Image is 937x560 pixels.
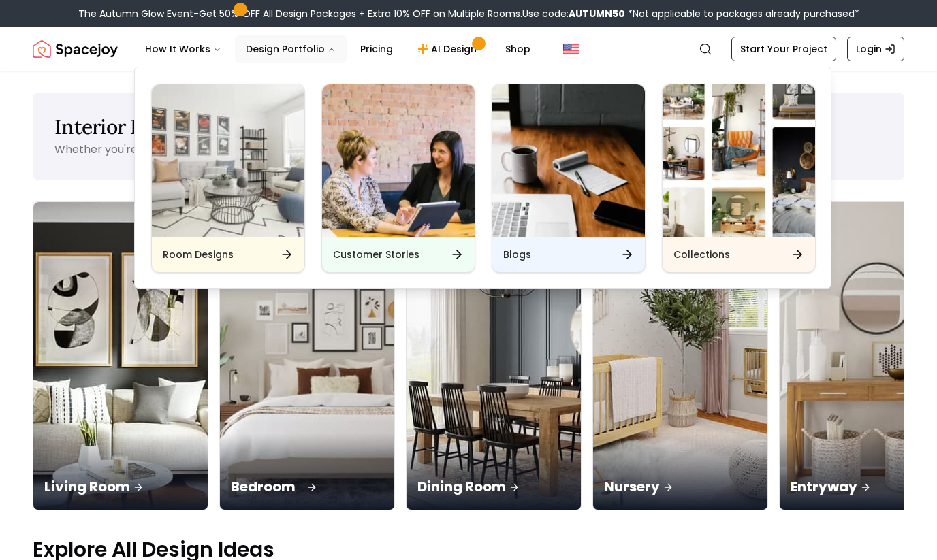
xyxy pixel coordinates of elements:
span: *Not applicable to packages already purchased* [625,7,859,20]
a: Pricing [349,35,404,63]
a: Spacejoy [33,35,118,63]
a: BedroomBedroom [219,201,395,510]
h6: Collections [673,248,730,261]
img: Spacejoy Logo [33,35,118,63]
p: Nursery [604,477,757,496]
h6: Room Designs [163,248,234,261]
a: Dining RoomDining Room [406,201,582,510]
nav: Global [33,27,904,71]
span: Use code: [522,7,625,20]
a: Shop [494,35,541,63]
a: Login [847,37,904,61]
a: Room DesignsRoom Designs [151,84,305,273]
a: NurseryNursery [592,201,768,510]
img: Room Designs [152,84,304,237]
img: Bedroom [216,195,399,518]
p: Whether you're starting from scratch or refreshing a room, finding the right interior design idea... [54,142,732,157]
a: BlogsBlogs [492,84,646,273]
p: Dining Room [417,477,570,496]
img: Nursery [593,202,767,510]
h1: Interior Design Ideas for Every Space in Your Home [54,114,883,139]
a: Living RoomLiving Room [33,201,208,510]
img: Blogs [492,84,645,237]
a: CollectionsCollections [662,84,816,273]
a: Customer StoriesCustomer Stories [321,84,475,273]
a: Start Your Project [731,37,836,61]
div: The Autumn Glow Event-Get 50% OFF All Design Packages + Extra 10% OFF on Multiple Rooms. [78,7,859,20]
button: Design Portfolio [235,35,347,63]
img: Living Room [33,202,208,510]
img: Customer Stories [322,84,475,237]
b: AUTUMN50 [569,7,625,20]
h6: Blogs [503,248,531,261]
a: AI Design [407,35,492,63]
button: How It Works [134,35,232,63]
p: Living Room [44,477,197,496]
img: Dining Room [407,202,581,510]
nav: Main [134,35,541,63]
div: Design Portfolio [135,67,832,289]
img: United States [563,41,579,57]
img: Collections [663,84,815,237]
p: Bedroom [231,477,383,496]
h6: Customer Stories [333,248,419,261]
